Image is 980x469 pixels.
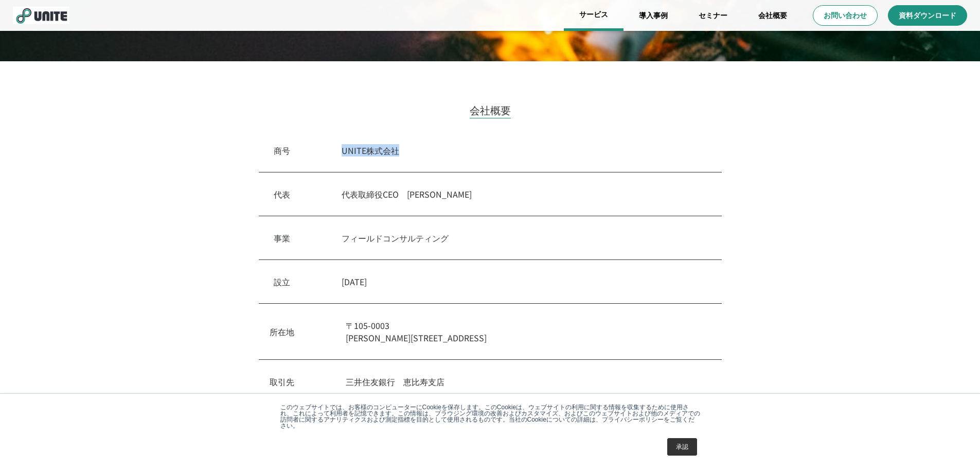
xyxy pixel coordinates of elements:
p: 所在地 [270,325,294,338]
p: 三井住友銀行 恵比寿支店 [346,375,711,388]
a: 資料ダウンロード [888,5,967,26]
a: 承認 [667,438,697,456]
p: このウェブサイトでは、お客様のコンピューターにCookieを保存します。このCookieは、ウェブサイトの利用に関する情報を収集するために使用され、これによって利用者を記憶できます。この情報は、... [280,404,700,429]
div: チャットウィジェット [795,337,980,469]
p: 商号 [274,144,290,157]
a: お問い合わせ [813,5,878,26]
p: 設立 [274,275,290,288]
p: [DATE] [342,275,707,288]
p: 取引先 [270,375,294,388]
p: 〒105-0003 [PERSON_NAME][STREET_ADDRESS] [346,319,711,344]
iframe: Chat Widget [795,337,980,469]
p: 資料ダウンロード [899,10,956,21]
p: 代表 [274,188,290,200]
p: お問い合わせ [824,10,867,21]
h2: 会社概要 [470,102,511,118]
p: UNITE株式会社 [342,144,707,157]
p: 代表取締役CEO [PERSON_NAME] [342,188,707,200]
p: フィールドコンサルティング [342,232,707,244]
p: 事業 [274,232,290,244]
